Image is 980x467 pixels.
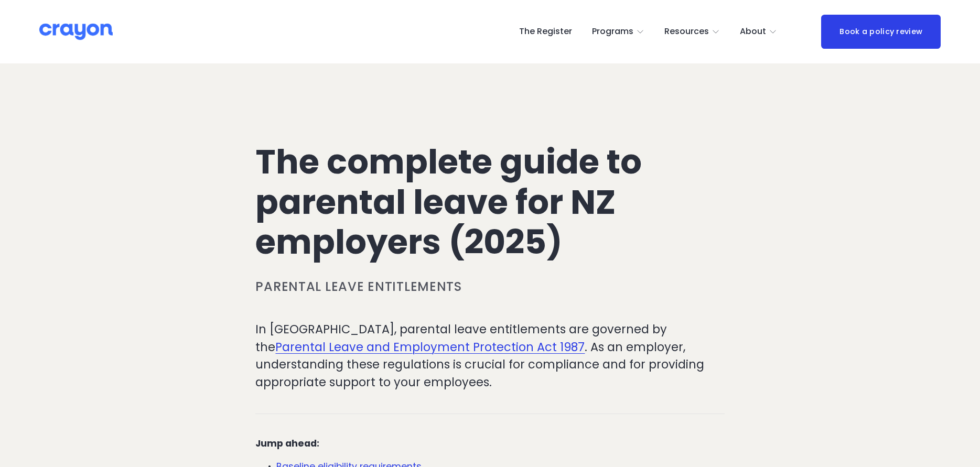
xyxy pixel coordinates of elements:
[740,24,766,39] span: About
[39,23,113,41] img: Crayon
[255,278,461,295] a: Parental leave entitlements
[664,24,720,40] a: folder dropdown
[275,339,585,355] a: Parental Leave and Employment Protection Act 1987
[255,321,724,391] p: In [GEOGRAPHIC_DATA], parental leave entitlements are governed by the . As an employer, understan...
[592,24,633,39] span: Programs
[664,24,709,39] span: Resources
[255,437,319,450] strong: Jump ahead:
[740,24,778,40] a: folder dropdown
[592,24,645,40] a: folder dropdown
[255,142,724,263] h1: The complete guide to parental leave for NZ employers (2025)
[519,24,572,40] a: The Register
[821,15,941,49] a: Book a policy review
